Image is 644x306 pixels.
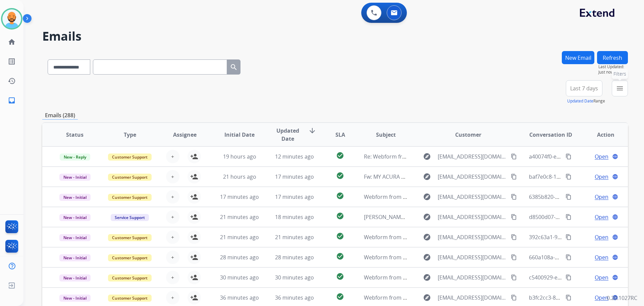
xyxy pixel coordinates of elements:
mat-icon: check_circle [336,192,344,200]
mat-icon: language [612,234,618,240]
mat-icon: person_add [190,152,198,161]
mat-icon: content_copy [511,154,517,160]
span: d8500d07-3ae7-4113-a2b9-9ae57f084425 [529,213,632,221]
span: 6385b820-8594-454c-a6fb-d36ec2838f84 [529,193,630,201]
mat-icon: language [612,254,618,260]
button: Refresh [597,51,628,64]
span: baf7e0c8-130e-45d1-a87b-45f253961c69 [529,173,630,180]
span: New - Initial [59,254,91,261]
span: a40074f0-eb97-4c11-9b77-b46744f63c89 [529,153,630,160]
span: 21 hours ago [223,173,256,180]
mat-icon: person_add [190,213,198,221]
span: New - Initial [59,234,91,241]
button: Filters [612,80,628,96]
mat-icon: content_copy [566,194,572,200]
span: Status [66,131,84,139]
mat-icon: content_copy [566,174,572,180]
mat-icon: check_circle [336,252,344,260]
button: Updated Date [567,98,593,104]
mat-icon: check_circle [336,293,344,301]
mat-icon: explore [423,213,431,221]
mat-icon: explore [423,294,431,302]
span: Webform from [EMAIL_ADDRESS][DOMAIN_NAME] on [DATE] [364,294,516,301]
span: Webform from [EMAIL_ADDRESS][DOMAIN_NAME] on [DATE] [364,193,516,201]
mat-icon: person_add [190,173,198,181]
span: [EMAIL_ADDRESS][DOMAIN_NAME] [438,294,507,302]
mat-icon: person_add [190,233,198,241]
mat-icon: content_copy [566,234,572,240]
span: 17 minutes ago [220,193,259,201]
span: Range [567,98,605,104]
span: + [171,213,174,221]
mat-icon: list_alt [8,57,16,65]
span: 19 hours ago [223,153,256,160]
th: Action [573,123,628,146]
span: 17 minutes ago [275,193,314,201]
img: avatar [2,9,21,28]
mat-icon: language [612,174,618,180]
mat-icon: person_add [190,273,198,281]
span: 21 minutes ago [220,233,259,241]
span: Just now [598,70,628,75]
mat-icon: home [8,38,16,46]
mat-icon: check_circle [336,212,344,220]
span: 36 minutes ago [275,294,314,301]
mat-icon: content_copy [511,274,517,280]
span: 21 minutes ago [220,213,259,221]
mat-icon: content_copy [511,194,517,200]
mat-icon: menu [616,84,624,92]
span: Open [595,294,608,302]
span: 660a108a-a29a-4d34-8ffd-3a624b94c4c5 [529,254,630,261]
span: Service Support [111,214,149,221]
mat-icon: explore [423,253,431,261]
button: + [166,150,179,163]
mat-icon: content_copy [566,214,572,220]
span: b3fc2cc3-8bb5-428a-83ee-94087846efc4 [529,294,629,301]
mat-icon: content_copy [511,174,517,180]
p: Emails (288) [42,111,78,120]
span: 17 minutes ago [275,173,314,180]
span: Open [595,173,608,181]
span: Assignee [173,131,197,139]
span: Conversation ID [529,131,572,139]
mat-icon: explore [423,173,431,181]
span: New - Initial [59,214,91,221]
mat-icon: content_copy [511,234,517,240]
span: Webform from [EMAIL_ADDRESS][DOMAIN_NAME] on [DATE] [364,274,516,281]
mat-icon: language [612,154,618,160]
mat-icon: check_circle [336,172,344,180]
mat-icon: language [612,194,618,200]
p: 0.20.1027RC [607,294,637,302]
mat-icon: content_copy [511,295,517,301]
span: Open [595,193,608,201]
span: Updated Date [273,127,303,143]
span: New - Initial [59,174,91,181]
span: [EMAIL_ADDRESS][DOMAIN_NAME] [438,193,507,201]
span: 18 minutes ago [275,213,314,221]
mat-icon: content_copy [511,254,517,260]
span: Open [595,253,608,261]
span: Initial Date [224,131,255,139]
span: Customer Support [108,234,152,241]
span: [EMAIL_ADDRESS][DOMAIN_NAME] [438,152,507,161]
span: Subject [376,131,396,139]
span: Customer Support [108,154,152,161]
span: 30 minutes ago [275,274,314,281]
span: 28 minutes ago [275,254,314,261]
span: 30 minutes ago [220,274,259,281]
span: Customer Support [108,194,152,201]
span: + [171,233,174,241]
span: New - Initial [59,194,91,201]
span: Customer Support [108,295,152,302]
mat-icon: check_circle [336,151,344,160]
span: New - Initial [59,274,91,281]
button: + [166,251,179,264]
span: Fw: MY ACURA PARTS: Order #15334 Items Shipped [364,173,492,180]
mat-icon: explore [423,152,431,161]
span: Open [595,213,608,221]
mat-icon: person_add [190,253,198,261]
span: + [171,273,174,281]
span: Webform from [EMAIL_ADDRESS][DOMAIN_NAME] on [DATE] [364,254,516,261]
span: c5400929-e496-4274-a21d-abfc39041a50 [529,274,631,281]
span: [EMAIL_ADDRESS][DOMAIN_NAME] [438,173,507,181]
